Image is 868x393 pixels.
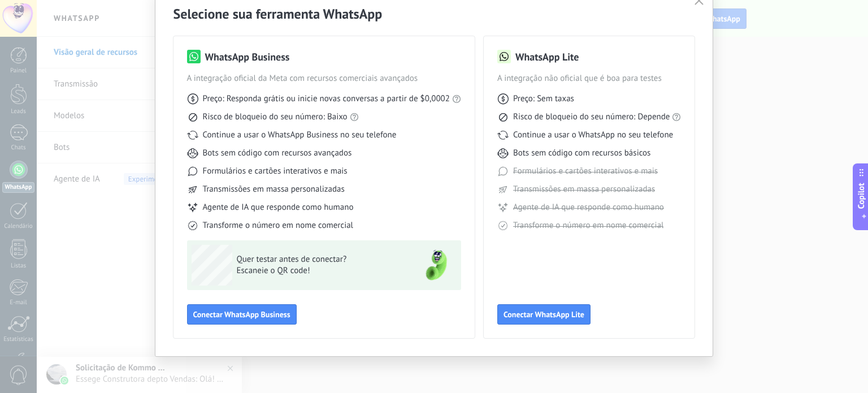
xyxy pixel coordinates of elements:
[513,184,655,195] span: Transmissões em massa personalizadas
[513,148,650,159] span: Bots sem código com recursos básicos
[193,310,290,318] span: Conectar WhatsApp Business
[187,73,461,84] span: A integração oficial da Meta com recursos comerciais avançados
[173,5,695,23] h2: Selecione sua ferramenta WhatsApp
[416,245,457,286] img: green-phone.png
[497,73,682,84] span: A integração não oficial que é boa para testes
[203,129,397,141] span: Continue a usar o WhatsApp Business no seu telefone
[856,183,867,209] span: Copilot
[203,166,348,177] span: Formulários e cartões interativos e mais
[513,93,574,105] span: Preço: Sem taxas
[513,111,670,123] span: Risco de bloqueio do seu número: Depende
[205,50,290,64] h3: WhatsApp Business
[203,111,348,123] span: Risco de bloqueio do seu número: Baixo
[237,265,402,277] span: Escaneie o QR code!
[504,310,584,318] span: Conectar WhatsApp Lite
[187,304,297,325] button: Conectar WhatsApp Business
[237,254,402,265] span: Quer testar antes de conectar?
[497,304,591,325] button: Conectar WhatsApp Lite
[513,202,664,213] span: Agente de IA que responde como humano
[513,129,673,141] span: Continue a usar o WhatsApp no seu telefone
[513,220,663,231] span: Transforme o número em nome comercial
[203,202,354,213] span: Agente de IA que responde como humano
[203,184,345,195] span: Transmissões em massa personalizadas
[203,93,450,105] span: Preço: Responda grátis ou inicie novas conversas a partir de $0,0002
[513,166,658,177] span: Formulários e cartões interativos e mais
[203,148,352,159] span: Bots sem código com recursos avançados
[515,50,579,64] h3: WhatsApp Lite
[203,220,353,231] span: Transforme o número em nome comercial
